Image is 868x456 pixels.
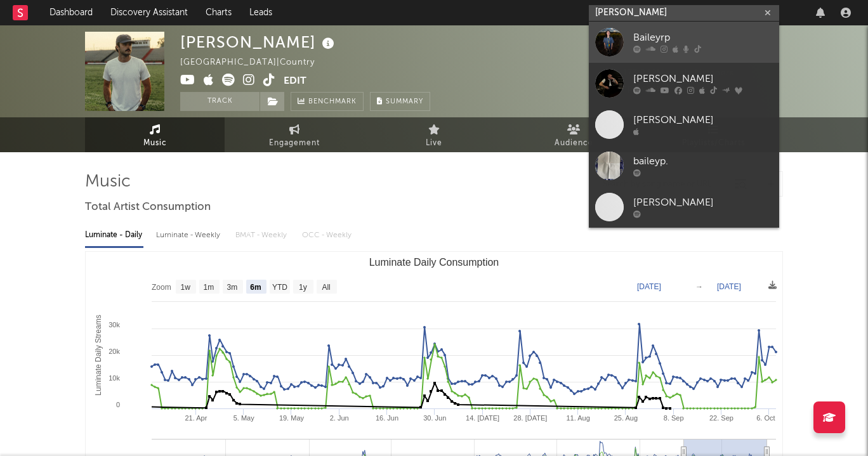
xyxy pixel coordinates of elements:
[633,154,773,169] div: baileyp.
[272,283,287,292] text: YTD
[555,136,593,151] span: Audience
[589,145,779,186] a: baileyp.
[109,348,120,355] text: 20k
[109,374,120,382] text: 10k
[633,195,773,211] div: [PERSON_NAME]
[709,414,733,422] text: 22. Sep
[85,200,211,215] span: Total Artist Consumption
[308,94,357,110] span: Benchmark
[423,414,446,422] text: 30. Jun
[364,117,504,152] a: Live
[185,414,207,422] text: 21. Apr
[279,414,305,422] text: 19. May
[566,414,589,422] text: 11. Aug
[225,117,364,152] a: Engagement
[284,74,306,89] button: Edit
[227,283,238,292] text: 3m
[589,22,779,63] a: Baileyrp
[589,186,779,228] a: [PERSON_NAME]
[330,414,349,422] text: 2. Jun
[695,282,703,291] text: →
[614,414,638,422] text: 25. Aug
[717,282,741,291] text: [DATE]
[633,72,773,87] div: [PERSON_NAME]
[386,98,423,105] span: Summary
[466,414,499,422] text: 14. [DATE]
[664,414,684,422] text: 8. Sep
[504,117,643,152] a: Audience
[152,283,171,292] text: Zoom
[180,92,260,111] button: Track
[85,117,225,152] a: Music
[369,257,499,268] text: Luminate Daily Consumption
[291,92,364,111] a: Benchmark
[633,113,773,128] div: [PERSON_NAME]
[233,414,255,422] text: 5. May
[116,401,120,408] text: 0
[589,5,779,21] input: Search for artists
[109,321,120,329] text: 30k
[589,104,779,145] a: [PERSON_NAME]
[299,283,307,292] text: 1y
[426,136,442,151] span: Live
[589,63,779,104] a: [PERSON_NAME]
[322,283,330,292] text: All
[633,30,773,46] div: Baileyrp
[269,136,320,151] span: Engagement
[85,225,143,246] div: Luminate - Daily
[180,32,338,53] div: [PERSON_NAME]
[376,414,398,422] text: 16. Jun
[204,283,214,292] text: 1m
[94,315,103,395] text: Luminate Daily Streams
[156,225,223,246] div: Luminate - Weekly
[513,414,547,422] text: 28. [DATE]
[143,136,167,151] span: Music
[181,283,191,292] text: 1w
[180,55,329,70] div: [GEOGRAPHIC_DATA] | Country
[756,414,775,422] text: 6. Oct
[637,282,661,291] text: [DATE]
[250,283,261,292] text: 6m
[370,92,430,111] button: Summary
